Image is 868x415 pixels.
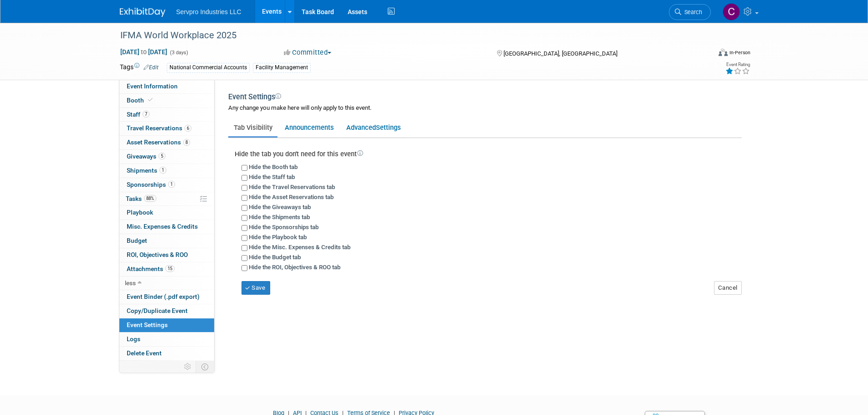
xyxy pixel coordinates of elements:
[185,125,191,132] span: 6
[183,139,190,146] span: 8
[119,122,214,135] a: Travel Reservations6
[119,80,214,93] a: Event Information
[125,279,136,287] span: less
[127,307,188,314] span: Copy/Duplicate Event
[117,27,697,44] div: IFMA World Workplace 2025
[681,9,702,15] span: Search
[249,194,334,200] label: Hide the Asset Reservations tab
[723,3,740,20] img: Chris Chassagneux
[127,153,165,160] span: Giveaways
[127,97,154,104] span: Booth
[127,124,191,132] span: Travel Reservations
[144,64,159,71] a: Edit
[127,223,198,230] span: Misc. Expenses & Credits
[119,94,214,108] a: Booth
[249,204,311,210] label: Hide the Giveaways tab
[176,8,241,15] span: Servpro Industries LLC
[195,361,214,373] td: Toggle Event Tabs
[126,195,156,202] span: Tasks
[729,49,750,56] div: In-Person
[143,111,149,118] span: 7
[714,281,742,295] button: Cancel
[119,262,214,276] a: Attachments15
[249,244,350,251] label: Hide the Misc. Expenses & Credits tab
[119,108,214,122] a: Staff7
[119,164,214,178] a: Shipments1
[119,220,214,234] a: Misc. Expenses & Credits
[228,104,742,122] div: Any change you make here will only apply to this event.
[119,333,214,346] a: Logs
[253,63,311,72] div: Facility Management
[127,138,190,146] span: Asset Reservations
[119,234,214,248] a: Budget
[127,349,162,357] span: Delete Event
[127,251,188,258] span: ROI, Objectives & ROO
[376,123,401,132] span: Settings
[503,50,617,57] span: [GEOGRAPHIC_DATA], [GEOGRAPHIC_DATA]
[119,290,214,304] a: Event Binder (.pdf export)
[228,92,742,104] div: Event Settings
[127,321,168,328] span: Event Settings
[165,265,175,272] span: 15
[127,293,200,300] span: Event Binder (.pdf export)
[249,184,335,190] label: Hide the Travel Reservations tab
[119,304,214,318] a: Copy/Duplicate Event
[249,174,295,180] label: Hide the Staff tab
[127,335,140,343] span: Logs
[249,224,318,231] label: Hide the Sponsorships tab
[169,50,188,56] span: (3 days)
[127,237,147,244] span: Budget
[144,195,156,202] span: 88%
[249,254,301,261] label: Hide the Budget tab
[180,361,196,373] td: Personalize Event Tab Strip
[249,214,310,220] label: Hide the Shipments tab
[127,209,153,216] span: Playbook
[341,119,406,136] a: AdvancedSettings
[120,8,165,17] img: ExhibitDay
[167,63,250,72] div: National Commercial Accounts
[159,153,165,159] span: 5
[249,234,307,241] label: Hide the Playbook tab
[725,62,750,67] div: Event Rating
[120,48,168,56] span: [DATE] [DATE]
[127,82,178,90] span: Event Information
[281,48,335,57] button: Committed
[139,48,148,56] span: to
[279,119,339,136] a: Announcements
[119,206,214,220] a: Playbook
[249,164,298,170] label: Hide the Booth tab
[127,265,175,272] span: Attachments
[241,281,271,295] button: Save
[168,181,175,188] span: 1
[119,277,214,290] a: less
[235,149,742,159] div: Hide the tab you don't need for this event
[719,49,728,56] img: Format-Inperson.png
[159,167,166,174] span: 1
[228,119,277,136] a: Tab Visibility
[119,347,214,360] a: Delete Event
[127,167,166,174] span: Shipments
[669,4,711,20] a: Search
[119,150,214,164] a: Giveaways5
[127,111,149,118] span: Staff
[119,318,214,332] a: Event Settings
[148,97,153,102] i: Booth reservation complete
[657,47,751,61] div: Event Format
[119,178,214,192] a: Sponsorships1
[119,136,214,149] a: Asset Reservations8
[119,192,214,206] a: Tasks88%
[119,248,214,262] a: ROI, Objectives & ROO
[120,62,159,73] td: Tags
[127,181,175,188] span: Sponsorships
[249,264,340,271] label: Hide the ROI, Objectives & ROO tab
